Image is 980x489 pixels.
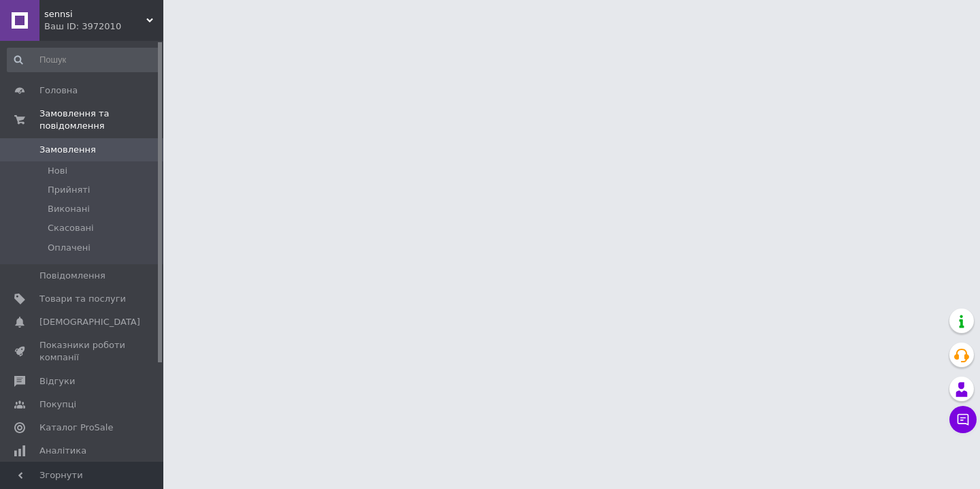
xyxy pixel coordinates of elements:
span: Виконані [48,203,90,215]
span: [DEMOGRAPHIC_DATA] [39,316,140,328]
span: Повідомлення [39,270,105,282]
span: Оплачені [48,242,91,254]
span: sennsi [44,8,146,20]
span: Замовлення та повідомлення [39,108,163,132]
span: Скасовані [48,222,94,234]
span: Каталог ProSale [39,422,113,434]
span: Замовлення [39,144,96,156]
span: Прийняті [48,184,90,196]
span: Покупці [39,398,76,411]
span: Відгуки [39,375,75,388]
span: Нові [48,165,67,177]
span: Головна [39,84,78,97]
span: Показники роботи компанії [39,339,126,364]
input: Пошук [7,48,161,72]
button: Чат з покупцем [949,406,977,433]
span: Аналітика [39,445,86,457]
div: Ваш ID: 3972010 [44,20,163,33]
span: Товари та послуги [39,293,126,305]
